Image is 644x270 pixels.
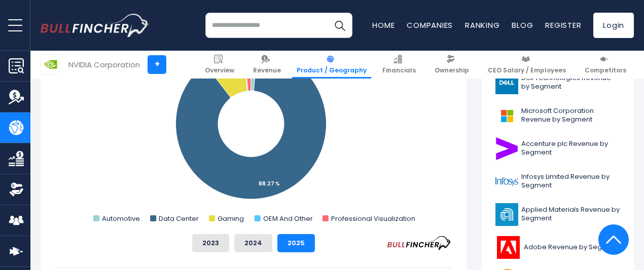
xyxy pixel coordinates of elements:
[521,206,620,223] span: Applied Materials Revenue by Segment
[102,214,140,223] text: Automotive
[521,173,620,190] span: Infosys Limited Revenue by Segment
[521,107,620,124] span: Microsoft Corporation Revenue by Segment
[465,20,499,30] a: Ranking
[259,180,280,187] tspan: 88.27 %
[263,214,313,223] text: OEM And Other
[593,13,634,38] a: Login
[234,234,272,252] button: 2024
[495,137,518,160] img: ACN logo
[488,66,566,74] span: CEO Salary / Employees
[159,214,199,223] text: Data Center
[200,51,239,79] a: Overview
[331,214,415,223] text: Professional Visualization
[248,51,285,79] a: Revenue
[41,14,150,37] a: Go to homepage
[205,66,234,74] span: Overview
[512,20,533,30] a: Blog
[68,59,140,70] div: NVIDIA Corporation
[489,201,626,228] a: Applied Materials Revenue by Segment
[521,74,620,91] span: Dell Technologies Revenue by Segment
[218,214,244,223] text: Gaming
[292,51,371,79] a: Product / Geography
[489,102,626,130] a: Microsoft Corporation Revenue by Segment
[585,66,626,74] span: Competitors
[495,236,521,259] img: ADBE logo
[382,66,416,74] span: Financials
[489,168,626,196] a: Infosys Limited Revenue by Segment
[495,104,518,127] img: MSFT logo
[297,66,367,74] span: Product / Geography
[521,140,620,157] span: Accenture plc Revenue by Segment
[495,203,518,226] img: AMAT logo
[407,20,453,30] a: Companies
[327,13,352,38] button: Search
[435,66,469,74] span: Ownership
[545,20,581,30] a: Register
[378,51,420,79] a: Financials
[41,55,60,74] img: NVDA logo
[277,234,315,252] button: 2025
[192,234,229,252] button: 2023
[148,55,166,74] a: +
[524,243,619,252] span: Adobe Revenue by Segment
[253,66,281,74] span: Revenue
[495,71,518,94] img: DELL logo
[56,23,451,226] svg: NVIDIA Corporation's Revenue Share by Segment
[483,51,570,79] a: CEO Salary / Employees
[41,14,150,37] img: bullfincher logo
[489,234,626,261] a: Adobe Revenue by Segment
[495,170,518,193] img: INFY logo
[430,51,474,79] a: Ownership
[9,182,24,197] img: Ownership
[580,51,631,79] a: Competitors
[489,135,626,163] a: Accenture plc Revenue by Segment
[372,20,395,30] a: Home
[489,69,626,97] a: Dell Technologies Revenue by Segment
